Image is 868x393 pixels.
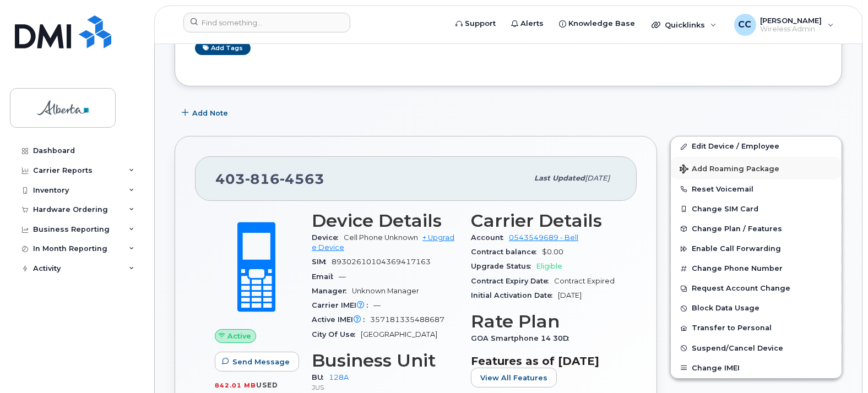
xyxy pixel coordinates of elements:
button: Request Account Change [671,279,842,298]
span: Contract Expired [554,277,615,285]
span: Device [312,233,344,242]
button: Block Data Usage [671,298,842,318]
span: Cell Phone Unknown [344,233,418,242]
span: Contract Expiry Date [471,277,554,285]
span: Add Roaming Package [680,165,779,175]
span: Unknown Manager [352,287,419,295]
span: Upgrade Status [471,262,536,270]
span: [PERSON_NAME] [761,16,822,25]
button: Enable Call Forwarding [671,239,842,259]
span: Carrier IMEI [312,301,373,309]
span: Enable Call Forwarding [692,245,781,253]
span: Suspend/Cancel Device [692,344,783,352]
span: Contract balance [471,248,542,256]
span: [DATE] [585,174,610,182]
span: Add Note [192,108,228,118]
span: Manager [312,287,352,295]
button: Send Message [215,352,299,372]
h3: Carrier Details [471,211,617,231]
span: City Of Use [312,330,361,339]
span: 89302610104369417163 [332,258,431,266]
span: Quicklinks [665,20,705,29]
span: — [339,272,346,281]
span: 357181335488687 [370,315,444,324]
span: Last updated [534,174,585,182]
button: Change IMEI [671,358,842,378]
a: Alerts [503,13,551,35]
span: [DATE] [558,291,582,299]
span: Eligible [536,262,562,270]
a: 128A [329,373,349,381]
span: Active IMEI [312,315,370,324]
p: JUS [312,383,458,392]
span: Send Message [232,357,290,367]
span: [GEOGRAPHIC_DATA] [361,330,437,339]
span: Account [471,233,509,242]
h3: Device Details [312,211,458,231]
button: View All Features [471,368,557,387]
button: Change SIM Card [671,199,842,219]
span: Change Plan / Features [692,225,782,233]
a: Support [448,13,503,35]
span: Initial Activation Date [471,291,558,299]
button: Add Note [175,103,237,123]
div: Colleen Chow [726,14,842,36]
h3: Business Unit [312,351,458,370]
h3: Features as of [DATE] [471,354,617,368]
input: Find something... [183,13,350,32]
span: SIM [312,258,332,266]
a: Knowledge Base [551,13,643,35]
span: View All Features [480,373,547,383]
button: Add Roaming Package [671,157,842,179]
span: CC [739,18,752,31]
button: Change Plan / Features [671,219,842,239]
span: $0.00 [542,248,563,256]
span: GOA Smartphone 14 30D [471,334,574,342]
h3: Rate Plan [471,312,617,331]
a: Add tags [195,41,251,55]
button: Transfer to Personal [671,318,842,338]
button: Reset Voicemail [671,179,842,199]
span: used [256,381,278,389]
span: — [373,301,381,309]
span: 4563 [280,171,324,187]
a: Edit Device / Employee [671,137,842,156]
span: BU [312,373,329,381]
div: Quicklinks [644,14,724,36]
span: Email [312,272,339,281]
span: Knowledge Base [568,18,635,29]
span: Wireless Admin [761,25,822,34]
span: Alerts [520,18,544,29]
span: 403 [215,171,324,187]
button: Change Phone Number [671,259,842,279]
span: Support [465,18,496,29]
span: 842.01 MB [215,381,256,389]
span: Active [227,331,251,341]
a: 0543549689 - Bell [509,233,578,242]
span: 816 [245,171,280,187]
button: Suspend/Cancel Device [671,339,842,358]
